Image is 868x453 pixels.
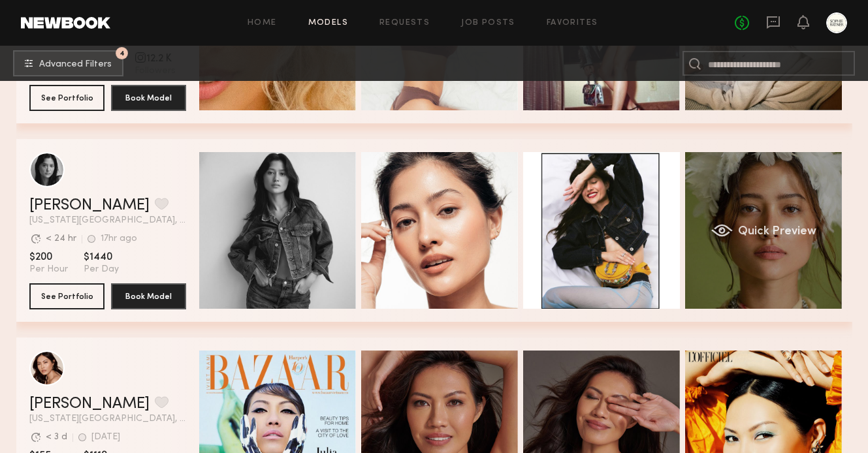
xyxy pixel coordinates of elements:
a: Home [248,19,277,27]
a: Requests [379,19,430,27]
span: 4 [120,50,125,56]
button: Book Model [111,283,186,309]
button: See Portfolio [29,85,104,111]
a: Job Posts [461,19,515,27]
button: See Portfolio [29,283,104,309]
a: Favorites [547,19,598,27]
div: [DATE] [91,433,120,442]
span: $200 [29,251,68,264]
a: [PERSON_NAME] [29,396,150,412]
span: $1440 [84,251,119,264]
span: [US_STATE][GEOGRAPHIC_DATA], [GEOGRAPHIC_DATA] [29,414,186,424]
span: [US_STATE][GEOGRAPHIC_DATA], [GEOGRAPHIC_DATA] [29,216,186,225]
a: Models [308,19,348,27]
span: Advanced Filters [39,60,112,69]
div: 17hr ago [101,234,137,243]
button: 4Advanced Filters [13,50,123,76]
div: < 24 hr [46,234,76,243]
span: Per Hour [29,264,68,275]
span: Quick Preview [737,226,816,238]
div: < 3 d [46,433,67,442]
span: Per Day [84,264,119,275]
a: [PERSON_NAME] [29,198,150,213]
button: Book Model [111,85,186,111]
